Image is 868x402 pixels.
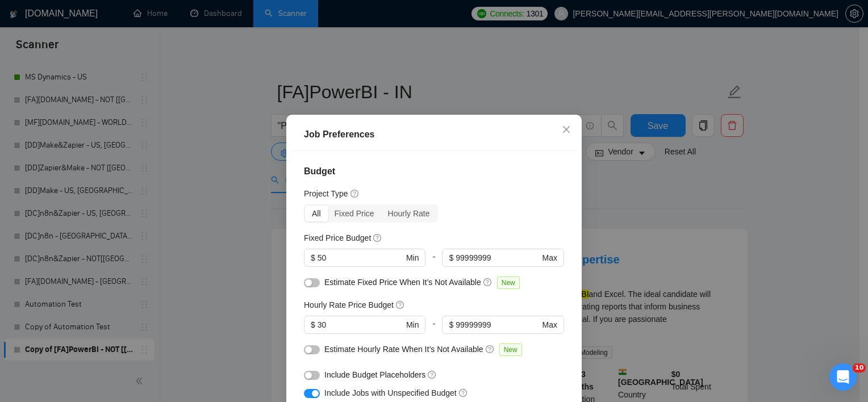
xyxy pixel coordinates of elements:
[324,345,483,354] span: Estimate Hourly Rate When It’s Not Available
[324,388,457,397] span: Include Jobs with Unspecified Budget
[304,165,564,178] h4: Budget
[853,363,866,372] span: 10
[328,206,381,221] div: Fixed Price
[483,277,493,286] span: question-circle
[428,370,437,379] span: question-circle
[497,277,520,289] span: New
[311,319,315,331] span: $
[486,344,495,353] span: question-circle
[406,319,419,331] span: Min
[324,278,481,287] span: Estimate Fixed Price When It’s Not Available
[459,388,468,397] span: question-circle
[542,252,557,264] span: Max
[396,300,405,309] span: question-circle
[406,252,419,264] span: Min
[350,189,360,198] span: question-circle
[449,319,453,331] span: $
[318,252,404,264] input: 0
[304,187,348,200] h5: Project Type
[381,206,437,221] div: Hourly Rate
[304,128,564,141] div: Job Preferences
[551,115,582,145] button: Close
[324,370,425,379] span: Include Budget Placeholders
[373,233,382,242] span: question-circle
[456,252,540,264] input: ∞
[425,249,442,276] div: -
[304,299,394,311] h5: Hourly Rate Price Budget
[425,316,442,343] div: -
[456,319,540,331] input: ∞
[449,252,453,264] span: $
[311,252,315,264] span: $
[318,319,404,331] input: 0
[829,363,857,391] iframe: Intercom live chat
[305,206,328,221] div: All
[499,344,522,356] span: New
[542,319,557,331] span: Max
[304,232,371,244] h5: Fixed Price Budget
[562,125,571,134] span: close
